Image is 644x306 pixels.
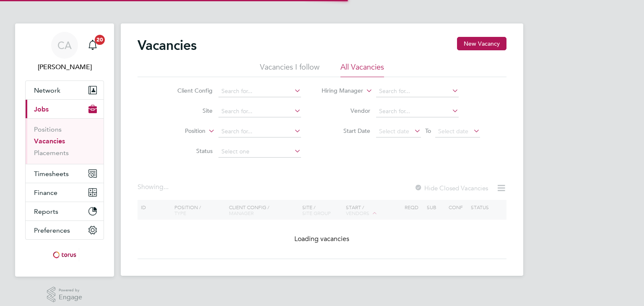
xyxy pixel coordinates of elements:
[315,87,363,95] label: Hiring Manager
[218,86,301,97] input: Search for...
[26,183,104,202] button: Finance
[164,183,169,191] span: ...
[25,32,104,72] a: CA[PERSON_NAME]
[164,107,213,114] label: Site
[59,294,82,301] span: Engage
[47,287,83,303] a: Powered byEngage
[34,86,60,94] span: Network
[340,62,384,77] li: All Vacancies
[57,40,72,51] span: CA
[84,32,101,59] a: 20
[218,126,301,137] input: Search for...
[25,62,104,72] span: Catherine Arnold
[322,107,370,114] label: Vendor
[438,127,468,135] span: Select date
[457,37,506,50] button: New Vacancy
[34,207,58,215] span: Reports
[26,118,104,164] div: Jobs
[25,248,104,262] a: Go to home page
[95,35,105,45] span: 20
[138,183,170,192] div: Showing
[15,23,114,277] nav: Main navigation
[322,127,370,135] label: Start Date
[34,170,69,178] span: Timesheets
[376,106,459,117] input: Search for...
[423,125,434,136] span: To
[379,127,409,135] span: Select date
[164,87,213,94] label: Client Config
[26,81,104,99] button: Network
[34,226,70,234] span: Preferences
[414,184,488,192] label: Hide Closed Vacancies
[34,149,69,157] a: Placements
[34,189,57,197] span: Finance
[157,127,205,135] label: Position
[34,105,49,113] span: Jobs
[26,100,104,118] button: Jobs
[34,137,65,145] a: Vacancies
[26,221,104,239] button: Preferences
[26,164,104,183] button: Timesheets
[218,106,301,117] input: Search for...
[26,202,104,220] button: Reports
[260,62,319,77] li: Vacancies I follow
[218,146,301,158] input: Select one
[34,125,62,133] a: Positions
[376,86,459,97] input: Search for...
[50,248,79,262] img: torus-logo-retina.png
[59,287,82,294] span: Powered by
[164,147,213,155] label: Status
[138,37,197,54] h2: Vacancies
